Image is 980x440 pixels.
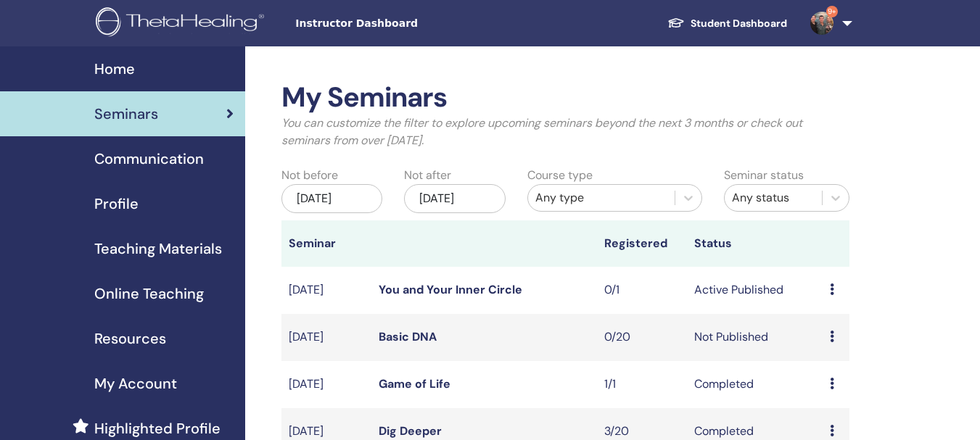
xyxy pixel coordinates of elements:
[597,220,687,267] th: Registered
[379,329,437,344] a: Basic DNA
[404,184,505,213] div: [DATE]
[281,314,371,361] td: [DATE]
[281,115,849,149] p: You can customize the filter to explore upcoming seminars beyond the next 3 months or check out s...
[96,7,269,40] img: logo.png
[94,58,135,80] span: Home
[379,423,442,439] a: Dig Deeper
[94,238,222,260] span: Teaching Materials
[281,267,371,314] td: [DATE]
[94,328,166,349] span: Resources
[535,189,667,207] div: Any type
[597,267,687,314] td: 0/1
[667,17,685,29] img: graduation-cap-white.svg
[810,12,833,35] img: default.jpg
[281,184,382,213] div: [DATE]
[94,418,221,439] span: Highlighted Profile
[281,361,371,408] td: [DATE]
[379,376,450,391] a: Game of Life
[732,189,815,207] div: Any status
[295,16,513,31] span: Instructor Dashboard
[687,267,822,314] td: Active Published
[687,314,822,361] td: Not Published
[94,283,204,304] span: Online Teaching
[404,167,451,184] label: Not after
[281,167,338,184] label: Not before
[94,373,177,394] span: My Account
[527,167,593,184] label: Course type
[597,314,687,361] td: 0/20
[687,361,822,408] td: Completed
[826,6,838,17] span: 9+
[94,103,158,125] span: Seminars
[379,282,522,297] a: You and Your Inner Circle
[656,10,799,37] a: Student Dashboard
[597,361,687,408] td: 1/1
[94,148,204,170] span: Communication
[281,220,371,267] th: Seminar
[687,220,822,267] th: Status
[724,167,804,184] label: Seminar status
[281,81,849,115] h2: My Seminars
[94,193,139,215] span: Profile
